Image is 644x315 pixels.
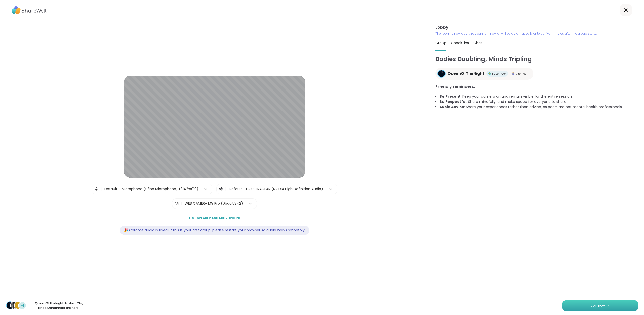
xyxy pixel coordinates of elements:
button: Test speaker and microphone [186,213,243,223]
li: : Keep your camera on and remain visible for the entire session. [439,94,638,99]
div: WEB CAMERA M9 Pro (0bda:5842) [185,201,243,206]
span: +1 [21,303,24,308]
span: Check-ins [451,40,469,46]
div: Default - Microphone (fifine Microphone) (3142:a010) [104,186,198,192]
span: Super Peer [492,72,506,76]
b: Avoid Advice [439,104,464,109]
img: ShareWell Logo [12,4,47,16]
li: : Share mindfully, and make space for everyone to share! [439,99,638,104]
b: Be Present [439,94,461,99]
span: Join now [591,303,605,308]
img: Microphone [94,184,99,194]
img: Elite Host [512,72,514,75]
img: QueenOfTheNight [7,302,14,309]
h3: Friendly reminders: [435,84,638,90]
p: QueenOfTheNight , Tasha_Chi , Linda22 and 1 more are here. [31,301,87,310]
h1: Bodies Doubling, Minds Tripling [435,55,638,64]
img: Camera [174,199,179,209]
p: The room is now open. You can join now or will be automatically entered five minutes after the gr... [435,31,638,36]
span: Elite Host [515,72,527,76]
img: ShareWell Logomark [607,304,610,307]
a: QueenOfTheNightQueenOfTheNightSuper PeerSuper PeerElite HostElite Host [435,68,533,80]
span: Chat [473,40,482,46]
h3: Lobby [435,24,638,30]
img: Tasha_Chi [11,302,18,309]
button: Join now [562,300,638,311]
img: Super Peer [488,72,491,75]
b: Be Respectful [439,99,466,104]
img: QueenOfTheNight [438,70,445,77]
li: : Share your experiences rather than advice, as peers are not mental health professionals. [439,104,638,110]
div: 🎉 Chrome audio is fixed! If this is your first group, please restart your browser so audio works ... [120,226,309,235]
span: Test speaker and microphone [188,216,241,220]
span: | [181,199,182,209]
span: Group [435,40,446,46]
span: | [101,184,102,194]
span: | [225,186,226,192]
span: L [17,302,19,309]
span: QueenOfTheNight [448,71,484,77]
